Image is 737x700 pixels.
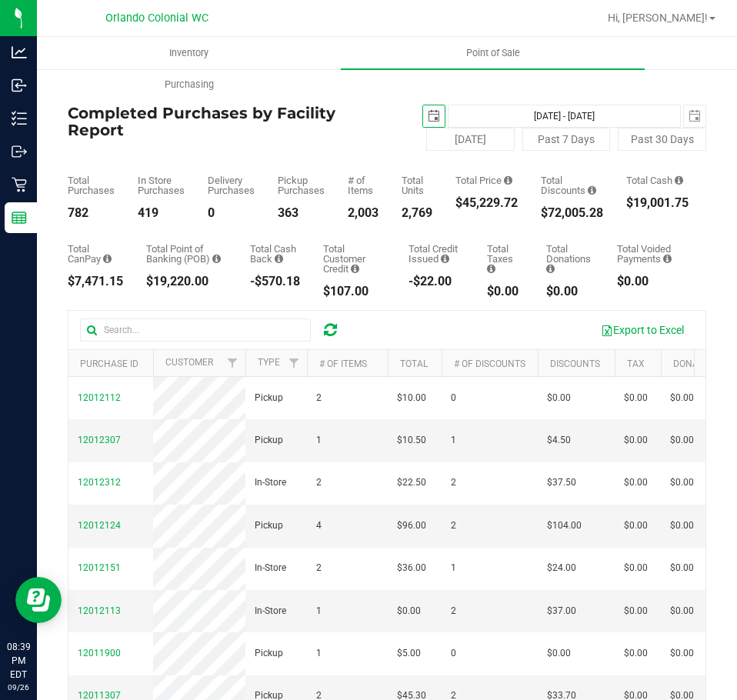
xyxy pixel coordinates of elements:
[675,175,683,185] i: Sum of the successful, non-voided cash payment transactions for all purchases in the date range. ...
[12,210,27,225] inline-svg: Reports
[80,358,138,369] a: Purchase ID
[78,435,121,445] span: 12012307
[316,433,322,448] span: 1
[426,128,515,151] button: [DATE]
[68,105,387,138] h4: Completed Purchases by Facility Report
[547,391,571,405] span: $0.00
[451,391,456,405] span: 0
[451,561,456,575] span: 1
[255,561,286,575] span: In-Store
[220,350,245,376] a: Filter
[451,604,456,618] span: 2
[397,604,421,618] span: $0.00
[255,518,283,533] span: Pickup
[250,275,300,288] div: -$570.18
[348,207,379,219] div: 2,003
[68,244,123,264] div: Total CanPay
[663,254,672,264] i: Sum of all voided payment transaction amounts, excluding tips and transaction fees, for all purch...
[451,646,456,661] span: 0
[146,275,227,288] div: $19,220.00
[348,175,379,195] div: # of Items
[397,475,426,490] span: $22.50
[7,682,30,693] p: 09/26
[255,604,286,618] span: In-Store
[684,105,705,127] span: select
[341,37,645,69] a: Point of Sale
[37,37,341,69] a: Inventory
[103,254,112,264] i: Sum of the successful, non-voided CanPay payment transactions for all purchases in the date range.
[624,391,648,405] span: $0.00
[78,477,121,488] span: 12012312
[323,244,385,274] div: Total Customer Credit
[316,391,322,405] span: 2
[250,244,300,264] div: Total Cash Back
[670,561,694,575] span: $0.00
[670,475,694,490] span: $0.00
[455,175,518,185] div: Total Price
[316,475,322,490] span: 2
[278,207,325,219] div: 363
[454,358,525,369] a: # of Discounts
[165,357,213,368] a: Customer
[80,318,311,342] input: Search...
[278,175,325,195] div: Pickup Purchases
[400,358,428,369] a: Total
[37,68,341,101] a: Purchasing
[624,475,648,490] span: $0.00
[547,646,571,661] span: $0.00
[547,561,576,575] span: $24.00
[670,646,694,661] span: $0.00
[504,175,512,185] i: Sum of the total prices of all purchases in the date range.
[487,285,523,298] div: $0.00
[78,520,121,531] span: 12012124
[316,646,322,661] span: 1
[451,433,456,448] span: 1
[546,244,594,274] div: Total Donations
[591,317,694,343] button: Export to Excel
[255,646,283,661] span: Pickup
[275,254,283,264] i: Sum of the cash-back amounts from rounded-up electronic payments for all purchases in the date ra...
[105,12,208,25] span: Orlando Colonial WC
[670,518,694,533] span: $0.00
[351,264,359,274] i: Sum of the successful, non-voided payments using account credit for all purchases in the date range.
[546,285,594,298] div: $0.00
[487,264,495,274] i: Sum of the total taxes for all purchases in the date range.
[547,433,571,448] span: $4.50
[409,275,464,288] div: -$22.00
[550,358,600,369] a: Discounts
[547,518,582,533] span: $104.00
[673,358,719,369] a: Donation
[455,197,518,209] div: $45,229.72
[624,518,648,533] span: $0.00
[12,111,27,126] inline-svg: Inventory
[397,518,426,533] span: $96.00
[316,518,322,533] span: 4
[451,475,456,490] span: 2
[138,207,185,219] div: 419
[323,285,385,298] div: $107.00
[547,604,576,618] span: $37.00
[255,433,283,448] span: Pickup
[624,646,648,661] span: $0.00
[68,275,123,288] div: $7,471.15
[547,475,576,490] span: $37.50
[624,433,648,448] span: $0.00
[670,391,694,405] span: $0.00
[624,604,648,618] span: $0.00
[78,605,121,616] span: 12012113
[316,604,322,618] span: 1
[626,175,689,185] div: Total Cash
[541,175,603,195] div: Total Discounts
[402,207,432,219] div: 2,769
[282,350,307,376] a: Filter
[68,175,115,195] div: Total Purchases
[15,577,62,623] iframe: Resource center
[68,207,115,219] div: 782
[546,264,555,274] i: Sum of all round-up-to-next-dollar total price adjustments for all purchases in the date range.
[608,12,708,24] span: Hi, [PERSON_NAME]!
[12,45,27,60] inline-svg: Analytics
[316,561,322,575] span: 2
[588,185,596,195] i: Sum of the discount values applied to the all purchases in the date range.
[423,105,445,127] span: select
[12,78,27,93] inline-svg: Inbound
